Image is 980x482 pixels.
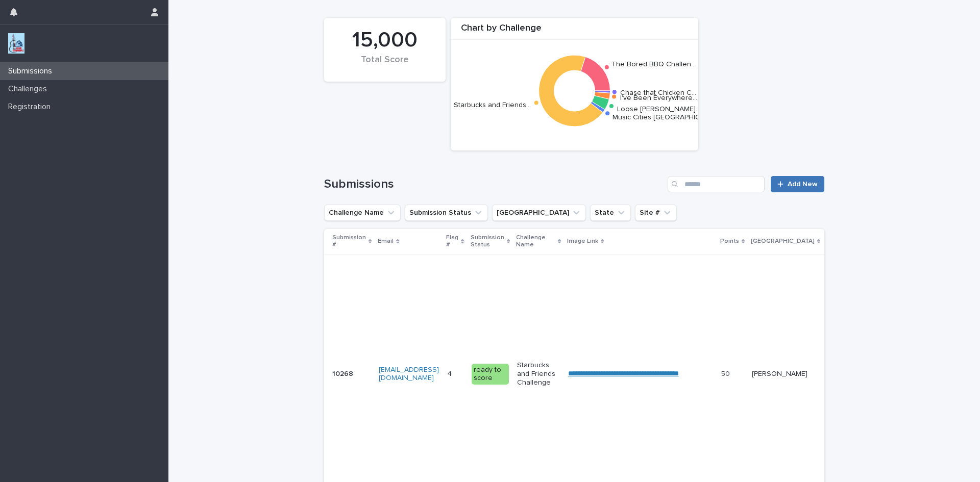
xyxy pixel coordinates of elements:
p: Flag # [446,232,458,251]
p: 4 [447,368,454,378]
p: 10268 [332,368,355,378]
p: Submissions [4,66,60,76]
text: Starbucks and Friends… [454,102,531,109]
p: Challenge Name [516,232,555,251]
img: jxsLJbdS1eYBI7rVAS4p [8,33,24,54]
text: Music Cities [GEOGRAPHIC_DATA] [612,113,724,120]
a: [EMAIL_ADDRESS][DOMAIN_NAME] [379,366,439,382]
div: Chart by Challenge [451,23,698,40]
button: Site # [635,205,677,221]
span: Add New [788,181,818,188]
h1: Submissions [324,177,664,192]
button: Submission Status [405,205,488,221]
p: Starbucks and Friends Challenge [517,361,560,387]
p: [GEOGRAPHIC_DATA] [751,236,815,247]
button: Challenge Name [324,205,401,221]
p: Email [378,236,394,247]
button: State [590,205,631,221]
text: Loose [PERSON_NAME]… [617,105,700,112]
text: Chase that Chicken C… [620,89,696,96]
text: The Bored BBQ Challen… [611,61,696,68]
a: Add New [771,176,824,192]
div: 15,000 [341,28,428,53]
p: Registration [4,102,59,112]
p: Challenges [4,84,55,94]
div: Total Score [341,55,428,76]
text: I've Been Everywhere… [620,94,697,102]
button: Closest City [492,205,586,221]
input: Search [668,176,765,192]
p: 50 [721,368,732,378]
p: Image Link [567,236,598,247]
div: ready to score [472,364,509,385]
p: Points [720,236,739,247]
p: [PERSON_NAME] [752,370,822,378]
p: Submission Status [471,232,504,251]
p: Submission # [332,232,366,251]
